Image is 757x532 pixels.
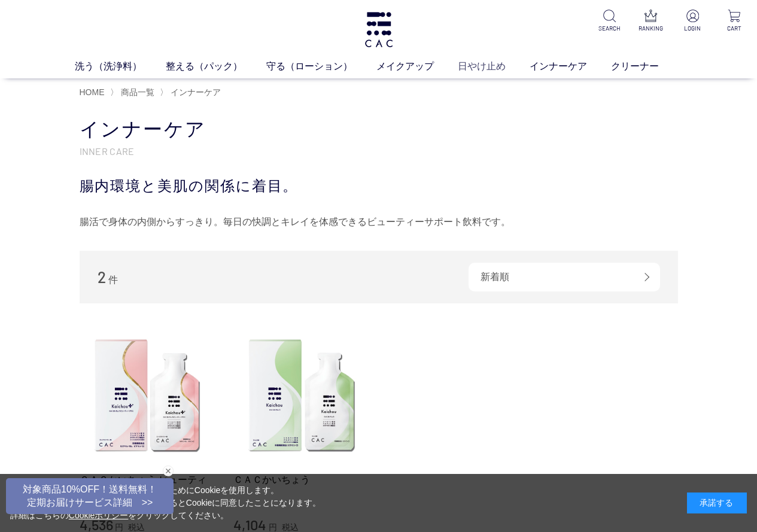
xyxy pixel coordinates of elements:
div: 承諾する [687,493,747,513]
a: HOME [80,87,105,97]
h1: インナーケア [80,117,678,142]
div: 腸活で身体の内側からすっきり。毎日の快調とキレイを体感できるビューティーサポート飲料です。 [80,212,678,232]
a: クリーナー [611,59,683,74]
a: メイクアップ [376,59,458,74]
a: 商品一覧 [118,87,154,97]
a: CART [720,10,747,33]
span: インナーケア [171,87,221,97]
p: INNER CARE [80,145,678,157]
a: インナーケア [530,59,611,74]
li: 〉 [110,87,157,98]
div: 新着順 [469,263,660,291]
p: LOGIN [679,24,706,33]
img: logo [363,12,394,47]
a: LOGIN [679,10,706,33]
a: 守る（ローション） [266,59,376,74]
a: RANKING [637,10,664,33]
li: 〉 [160,87,224,98]
span: 商品一覧 [121,87,154,97]
a: ＣＡＣかいちょう [233,473,370,486]
div: 腸内環境と美肌の関係に着目。 [80,175,678,197]
a: 洗う（洗浄料） [75,59,166,74]
a: ＣＡＣかいちょう ビューティープラス [80,473,216,499]
a: SEARCH [596,10,623,33]
span: 2 [98,267,106,286]
img: ＣＡＣかいちょう ビューティープラス [80,327,216,464]
span: 件 [108,275,118,285]
p: CART [720,24,747,33]
a: インナーケア [168,87,221,97]
a: 日やけ止め [458,59,530,74]
img: ＣＡＣかいちょう [233,327,370,464]
p: RANKING [637,24,664,33]
p: SEARCH [596,24,623,33]
a: 整える（パック） [166,59,266,74]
